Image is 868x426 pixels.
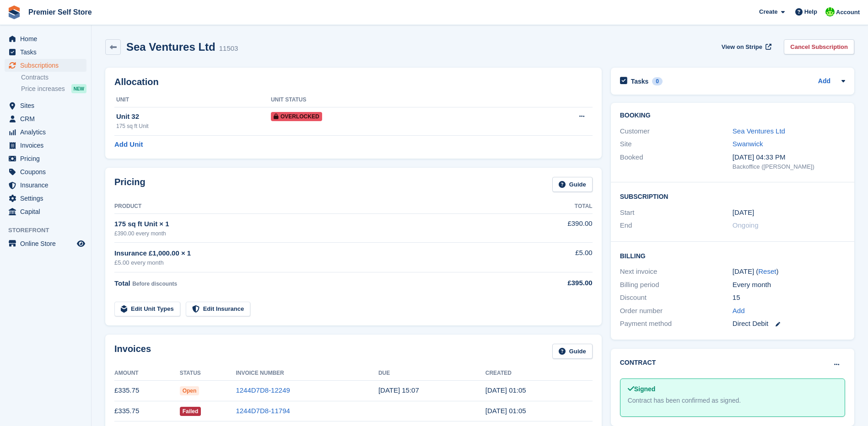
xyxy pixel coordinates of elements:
[20,112,75,125] span: CRM
[114,380,180,401] td: £335.75
[518,278,592,288] div: £395.00
[718,39,773,54] a: View on Stripe
[733,162,845,171] div: Backoffice ([PERSON_NAME])
[485,386,526,394] time: 2025-09-07 00:05:50 UTC
[114,366,180,381] th: Amount
[733,140,763,148] a: Swanwick
[5,179,86,192] a: menu
[620,306,733,316] div: Order number
[733,127,785,135] a: Sea Ventures Ltd
[758,267,776,275] a: Reset
[733,280,845,290] div: Every month
[5,237,86,250] a: menu
[5,205,86,218] a: menu
[628,384,837,394] div: Signed
[5,46,86,59] a: menu
[116,112,271,122] div: Unit 32
[114,199,518,214] th: Product
[733,319,845,329] div: Direct Debit
[5,152,86,165] a: menu
[733,221,759,229] span: Ongoing
[114,279,130,287] span: Total
[620,208,733,218] div: Start
[552,344,593,359] a: Guide
[518,243,592,272] td: £5.00
[722,43,762,52] span: View on Stripe
[20,139,75,152] span: Invoices
[804,7,817,16] span: Help
[114,401,180,421] td: £335.75
[5,99,86,112] a: menu
[759,7,777,16] span: Create
[825,7,835,16] img: Kirsten Hallett
[20,179,75,192] span: Insurance
[114,139,143,150] a: Add Unit
[5,165,86,178] a: menu
[114,248,518,259] div: Insurance £1,000.00 × 1
[20,126,75,138] span: Analytics
[5,112,86,125] a: menu
[733,152,845,163] div: [DATE] 04:33 PM
[219,43,238,54] div: 11503
[5,139,86,152] a: menu
[631,77,649,85] h2: Tasks
[114,229,518,238] div: £390.00 every month
[620,192,845,201] h2: Subscription
[620,266,733,277] div: Next invoice
[733,293,845,303] div: 15
[20,165,75,178] span: Coupons
[485,407,526,415] time: 2025-08-07 00:05:25 UTC
[620,126,733,137] div: Customer
[20,59,75,72] span: Subscriptions
[114,258,518,267] div: £5.00 every month
[21,84,86,94] a: Price increases NEW
[114,219,518,229] div: 175 sq ft Unit × 1
[620,319,733,329] div: Payment method
[5,192,86,205] a: menu
[71,84,86,93] div: NEW
[20,192,75,205] span: Settings
[628,396,837,405] div: Contract has been confirmed as signed.
[620,293,733,303] div: Discount
[5,32,86,45] a: menu
[652,77,663,85] div: 0
[21,85,65,93] span: Price increases
[733,306,745,316] a: Add
[236,407,290,415] a: 1244D7D8-11794
[518,199,592,214] th: Total
[114,177,146,192] h2: Pricing
[620,220,733,231] div: End
[236,366,378,381] th: Invoice Number
[20,46,75,59] span: Tasks
[180,386,199,395] span: Open
[25,5,96,20] a: Premier Self Store
[20,205,75,218] span: Capital
[620,139,733,149] div: Site
[114,93,271,107] th: Unit
[8,226,91,235] span: Storefront
[20,237,75,250] span: Online Store
[75,238,86,249] a: Preview store
[836,8,860,17] span: Account
[378,386,419,394] time: 2025-10-09 14:07:20 UTC
[180,366,236,381] th: Status
[485,366,593,381] th: Created
[620,280,733,290] div: Billing period
[126,41,216,53] h2: Sea Ventures Ltd
[5,59,86,72] a: menu
[20,32,75,45] span: Home
[236,386,290,394] a: 1244D7D8-12249
[7,5,21,19] img: stora-icon-8386f47178a22dfd0bd8f6a31ec36ba5ce8667c1dd55bd0f319d3a0aa187defe.svg
[733,266,845,277] div: [DATE] ( )
[5,126,86,138] a: menu
[552,177,593,192] a: Guide
[620,251,845,260] h2: Billing
[21,73,86,82] a: Contracts
[20,152,75,165] span: Pricing
[186,302,251,317] a: Edit Insurance
[378,366,485,381] th: Due
[116,122,271,130] div: 175 sq ft Unit
[114,77,593,87] h2: Allocation
[518,213,592,242] td: £390.00
[620,152,733,171] div: Booked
